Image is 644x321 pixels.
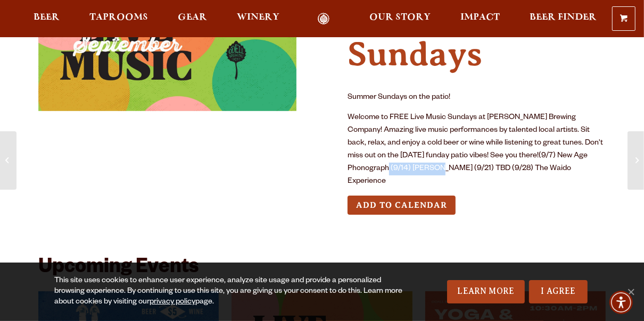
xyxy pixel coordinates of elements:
[369,13,431,22] span: Our Story
[89,13,148,22] span: Taprooms
[178,13,207,22] span: Gear
[171,13,214,25] a: Gear
[82,13,155,25] a: Taprooms
[303,13,343,25] a: Odell Home
[237,13,279,22] span: Winery
[530,13,597,22] span: Beer Finder
[54,276,409,308] div: This site uses cookies to enhance user experience, analyze site usage and provide a personalized ...
[38,257,199,281] h2: Upcoming Events
[609,291,633,314] div: Accessibility Menu
[348,196,456,215] button: Add to Calendar
[453,13,507,25] a: Impact
[447,280,525,303] a: Learn More
[523,13,604,25] a: Beer Finder
[230,13,286,25] a: Winery
[150,298,195,307] a: privacy policy
[460,13,500,22] span: Impact
[348,91,606,104] p: Summer Sundays on the patio!
[529,280,588,303] a: I Agree
[348,112,606,188] p: Welcome to FREE Live Music Sundays at [PERSON_NAME] Brewing Company! Amazing live music performan...
[34,13,60,22] span: Beer
[362,13,437,25] a: Our Story
[27,13,67,25] a: Beer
